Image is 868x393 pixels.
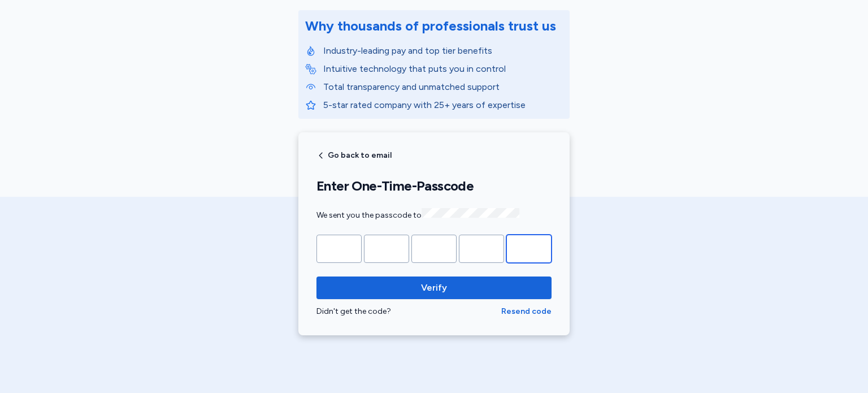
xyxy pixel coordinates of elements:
input: Please enter OTP character 1 [316,235,362,263]
button: Verify [316,277,552,299]
p: 5-star rated company with 25+ years of expertise [323,98,563,112]
input: Please enter OTP character 2 [364,235,409,263]
p: Industry-leading pay and top tier benefits [323,44,563,58]
div: Didn't get the code? [316,306,501,317]
input: Please enter OTP character 5 [506,235,552,263]
span: We sent you the passcode to [316,210,519,220]
button: Go back to email [316,151,392,160]
button: Resend code [501,306,552,317]
span: Verify [421,281,447,295]
h1: Enter One-Time-Passcode [316,178,552,195]
p: Total transparency and unmatched support [323,80,563,94]
p: Intuitive technology that puts you in control [323,62,563,76]
span: Go back to email [328,152,392,159]
input: Please enter OTP character 4 [459,235,504,263]
div: Why thousands of professionals trust us [305,17,556,35]
input: Please enter OTP character 3 [411,235,457,263]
